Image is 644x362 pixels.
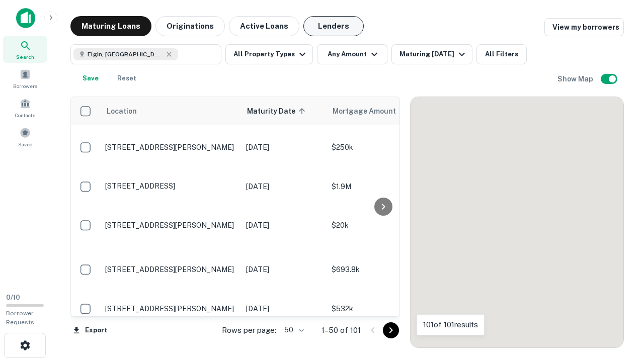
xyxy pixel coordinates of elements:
[383,322,399,338] button: Go to next page
[321,324,361,336] p: 1–50 of 101
[6,294,20,301] span: 0 / 10
[70,16,151,36] button: Maturing Loans
[15,111,35,119] span: Contacts
[105,143,236,152] p: [STREET_ADDRESS][PERSON_NAME]
[3,65,47,92] a: Borrowers
[225,44,313,64] button: All Property Types
[557,73,595,84] h6: Show Map
[18,140,33,148] span: Saved
[3,123,47,150] a: Saved
[246,220,321,231] p: [DATE]
[332,142,432,153] p: $250k
[327,97,437,125] th: Mortgage Amount
[222,324,276,336] p: Rows per page:
[332,181,432,192] p: $1.9M
[332,220,432,231] p: $20k
[303,16,364,36] button: Lenders
[399,48,468,60] div: Maturing [DATE]
[246,264,321,275] p: [DATE]
[6,310,34,326] span: Borrower Requests
[246,181,321,192] p: [DATE]
[70,323,110,338] button: Export
[105,265,236,274] p: [STREET_ADDRESS][PERSON_NAME]
[111,68,143,88] button: Reset
[16,8,35,28] img: capitalize-icon.png
[332,264,432,275] p: $693.8k
[246,142,321,153] p: [DATE]
[155,16,225,36] button: Originations
[13,82,37,90] span: Borrowers
[88,50,163,59] span: Elgin, [GEOGRAPHIC_DATA], [GEOGRAPHIC_DATA]
[241,97,327,125] th: Maturity Date
[3,36,47,63] a: Search
[423,319,478,331] p: 101 of 101 results
[544,18,624,36] a: View my borrowers
[105,221,236,230] p: [STREET_ADDRESS][PERSON_NAME]
[391,44,472,64] button: Maturing [DATE]
[229,16,299,36] button: Active Loans
[16,53,34,61] span: Search
[247,105,308,117] span: Maturity Date
[476,44,527,64] button: All Filters
[105,182,236,191] p: [STREET_ADDRESS]
[594,282,644,330] iframe: Chat Widget
[333,105,409,117] span: Mortgage Amount
[3,94,47,121] a: Contacts
[246,303,321,314] p: [DATE]
[106,105,137,117] span: Location
[280,323,305,337] div: 50
[74,68,107,88] button: Save your search to get updates of matches that match your search criteria.
[105,304,236,313] p: [STREET_ADDRESS][PERSON_NAME]
[411,97,623,347] div: 0 0
[317,44,387,64] button: Any Amount
[100,97,241,125] th: Location
[332,303,432,314] p: $532k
